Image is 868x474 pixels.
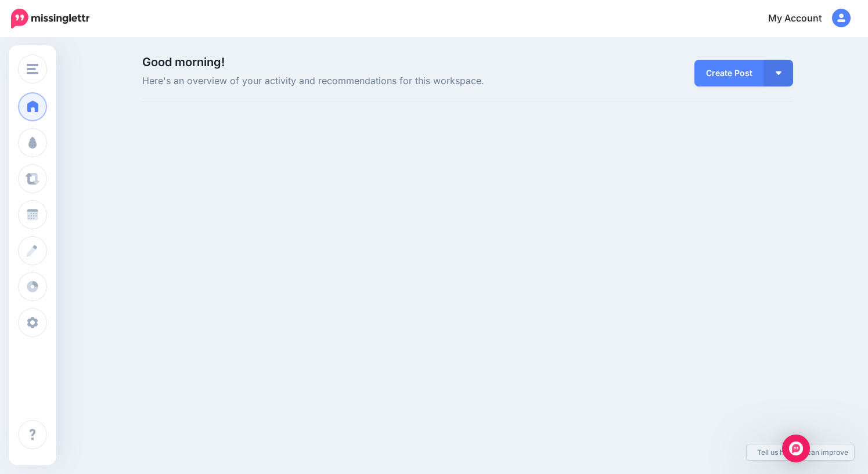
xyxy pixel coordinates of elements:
[757,5,851,33] a: My Account
[694,60,764,86] a: Create Post
[142,74,570,89] span: Here's an overview of your activity and recommendations for this workspace.
[142,55,225,69] span: Good morning!
[782,435,810,462] div: Open Intercom Messenger
[27,64,38,74] img: menu.png
[11,9,89,28] img: Missinglettr
[776,71,781,75] img: arrow-down-white.png
[747,444,854,460] a: Tell us how we can improve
